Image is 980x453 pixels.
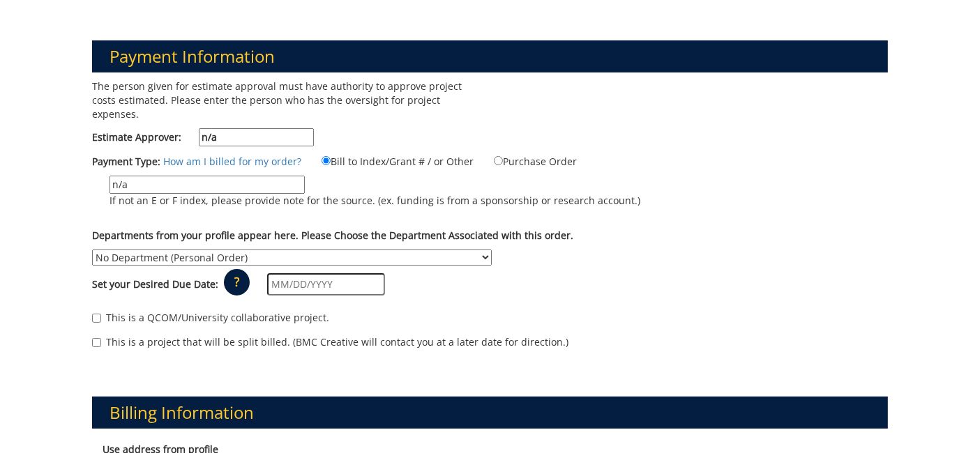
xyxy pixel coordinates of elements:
[304,153,474,169] label: Bill to Index/Grant # / or Other
[494,156,503,165] input: Purchase Order
[92,314,101,323] input: This is a QCOM/University collaborative project.
[224,269,250,295] p: ?
[199,128,314,146] input: Estimate Approver:
[267,273,385,295] input: MM/DD/YYYY
[92,79,479,121] p: The person given for estimate approval must have authority to approve project costs estimated. Pl...
[92,155,160,169] label: Payment Type:
[110,176,305,194] input: If not an E or F index, please provide note for the source. (ex. funding is from a sponsorship or...
[92,128,314,146] label: Estimate Approver:
[92,229,573,243] label: Departments from your profile appear here. Please Choose the Department Associated with this order.
[92,397,888,429] h3: Billing Information
[322,156,331,165] input: Bill to Index/Grant # / or Other
[110,194,640,208] p: If not an E or F index, please provide note for the source. (ex. funding is from a sponsorship or...
[92,40,888,72] h3: Payment Information
[163,155,301,168] a: How am I billed for my order?
[92,277,218,291] label: Set your Desired Due Date:
[92,335,568,349] label: This is a project that will be split billed. (BMC Creative will contact you at a later date for d...
[92,338,101,347] input: This is a project that will be split billed. (BMC Creative will contact you at a later date for d...
[92,311,329,325] label: This is a QCOM/University collaborative project.
[476,153,577,169] label: Purchase Order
